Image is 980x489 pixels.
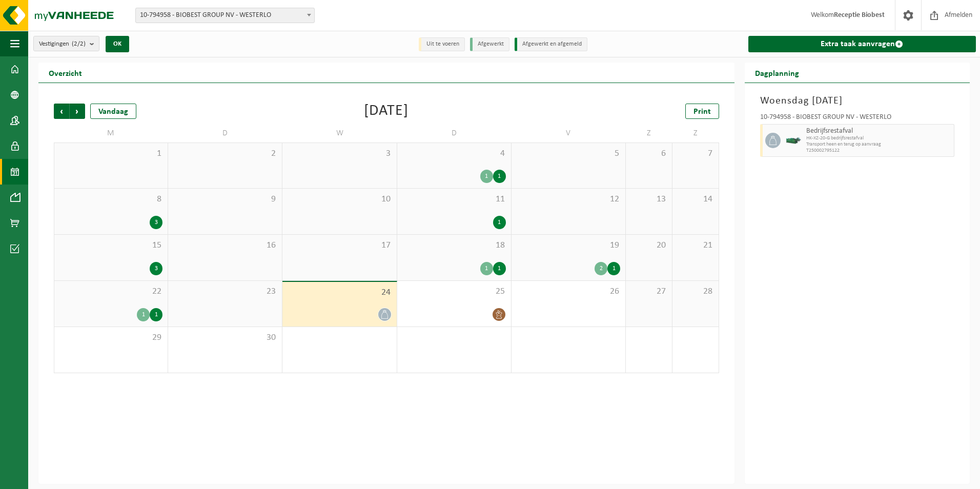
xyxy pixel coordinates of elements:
div: [DATE] [364,104,409,119]
span: 14 [678,194,713,205]
span: 9 [173,194,277,205]
a: Extra taak aanvragen [748,36,976,52]
div: 10-794958 - BIOBEST GROUP NV - WESTERLO [760,114,954,124]
span: 17 [288,240,391,251]
div: 1 [137,308,150,321]
div: 1 [493,216,506,229]
span: 24 [288,287,391,298]
div: 1 [607,262,620,275]
h2: Dagplanning [745,63,809,83]
span: 6 [631,148,667,159]
span: 1 [59,148,162,159]
span: 16 [173,240,277,251]
li: Uit te voeren [419,37,465,51]
span: 15 [59,240,162,251]
span: 29 [59,332,162,343]
div: 3 [150,262,162,275]
span: Vorige [54,104,69,119]
span: Vestigingen [39,36,86,52]
strong: Receptie Biobest [834,11,885,19]
div: 2 [595,262,607,275]
span: 8 [59,194,162,205]
span: 13 [631,194,667,205]
span: Transport heen en terug op aanvraag [806,141,951,148]
td: W [282,124,397,142]
td: D [397,124,512,142]
div: 1 [493,170,506,183]
span: 5 [517,148,620,159]
button: Vestigingen(2/2) [33,36,99,51]
div: 1 [480,170,493,183]
h2: Overzicht [38,63,92,83]
span: 12 [517,194,620,205]
span: 3 [288,148,391,159]
span: T250002795122 [806,148,951,154]
td: V [512,124,626,142]
h3: Woensdag [DATE] [760,93,954,109]
li: Afgewerkt en afgemeld [515,37,587,51]
a: Print [685,104,719,119]
div: 1 [150,308,162,321]
span: 10-794958 - BIOBEST GROUP NV - WESTERLO [135,8,315,23]
span: 28 [678,286,713,297]
span: 10-794958 - BIOBEST GROUP NV - WESTERLO [136,8,314,23]
span: 4 [402,148,506,159]
span: 20 [631,240,667,251]
li: Afgewerkt [470,37,509,51]
td: Z [626,124,672,142]
div: 1 [480,262,493,275]
span: 23 [173,286,277,297]
span: Print [693,108,711,116]
span: Volgende [70,104,85,119]
div: Vandaag [90,104,136,119]
td: M [54,124,168,142]
span: HK-XZ-20-G bedrijfsrestafval [806,135,951,141]
span: 30 [173,332,277,343]
span: Bedrijfsrestafval [806,127,951,135]
span: 22 [59,286,162,297]
count: (2/2) [72,40,86,47]
span: 21 [678,240,713,251]
span: 7 [678,148,713,159]
td: D [168,124,282,142]
span: 11 [402,194,506,205]
img: HK-XZ-20-GN-01 [786,137,801,145]
span: 27 [631,286,667,297]
span: 2 [173,148,277,159]
div: 3 [150,216,162,229]
span: 10 [288,194,391,205]
span: 18 [402,240,506,251]
span: 26 [517,286,620,297]
div: 1 [493,262,506,275]
span: 19 [517,240,620,251]
button: OK [106,36,129,52]
td: Z [672,124,719,142]
span: 25 [402,286,506,297]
